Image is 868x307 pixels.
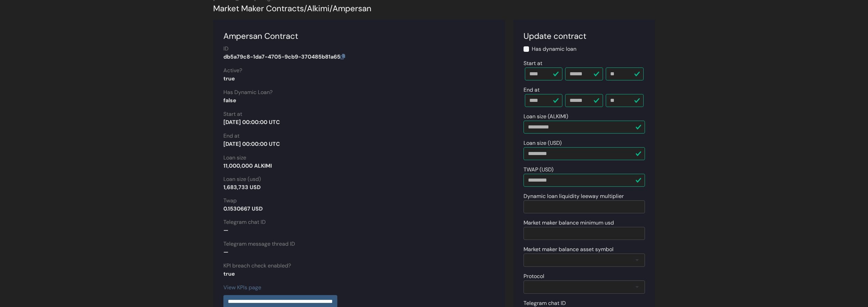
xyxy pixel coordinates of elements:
label: Market maker balance asset symbol [524,245,614,254]
label: Loan size (ALKIMI) [524,112,568,121]
label: KPI breach check enabled? [223,262,291,270]
label: End at [223,132,239,140]
strong: — [223,227,229,234]
label: Loan size [223,154,246,162]
label: Market maker balance minimum usd [524,219,614,227]
span: / [304,3,307,14]
strong: false [223,97,236,104]
label: Start at [524,59,542,67]
strong: [DATE] 00:00:00 UTC [223,140,280,148]
label: Twap [223,197,237,205]
strong: [DATE] 00:00:00 UTC [223,119,280,126]
div: Ampersan Contract [223,30,495,42]
label: Loan size (usd) [223,175,261,183]
div: Market Maker Contracts Alkimi Ampersan [213,2,655,15]
label: Has Dynamic Loan? [223,88,273,96]
label: Dynamic loan liquidity leeway multiplier [524,192,624,200]
a: View KPIs page [223,284,261,291]
strong: — [223,248,229,256]
label: Protocol [524,272,544,280]
strong: db5a79c8-1da7-4705-9cb9-370485b81a65 [223,53,345,60]
label: TWAP (USD) [524,166,554,174]
strong: true [223,75,235,82]
label: End at [524,86,540,94]
label: Start at [223,110,242,118]
label: Telegram message thread ID [223,240,295,248]
label: Active? [223,66,242,75]
label: Loan size (USD) [524,139,562,147]
label: Telegram chat ID [223,218,266,226]
span: / [329,3,333,14]
strong: true [223,270,235,277]
label: ID [223,45,229,53]
strong: 0.1530667 USD [223,205,263,212]
label: Has dynamic loan [532,45,576,53]
strong: 1,683,733 USD [223,184,261,191]
strong: 11,000,000 ALKIMI [223,162,272,169]
div: Update contract [524,30,645,42]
